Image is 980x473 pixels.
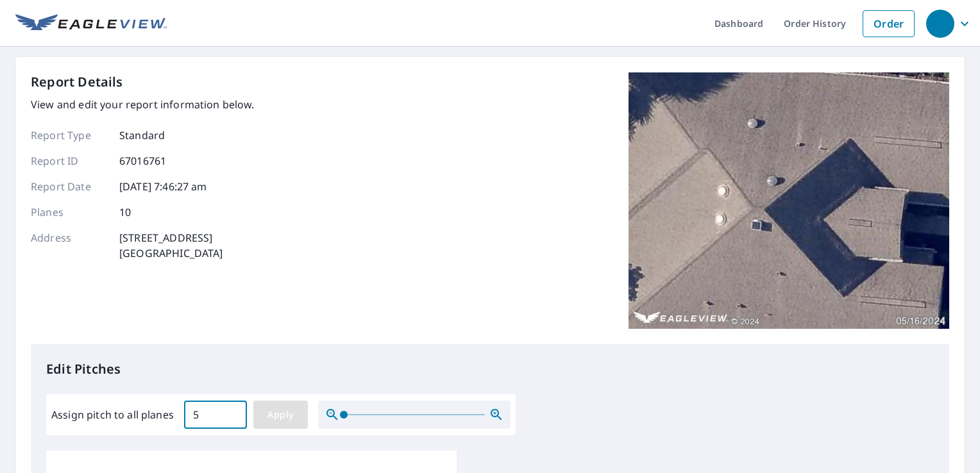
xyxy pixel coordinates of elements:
a: Order [863,10,915,37]
input: 00.0 [184,397,247,433]
p: Report Type [31,128,108,143]
img: Top image [629,72,949,329]
p: Standard [119,128,165,143]
p: [DATE] 7:46:27 am [119,179,207,194]
label: Assign pitch to all planes [51,407,174,422]
p: Report Details [31,72,123,92]
p: Address [31,230,108,261]
p: Planes [31,204,108,220]
p: Edit Pitches [46,360,934,379]
button: Apply [253,401,308,429]
p: View and edit your report information below. [31,97,255,112]
p: [STREET_ADDRESS] [GEOGRAPHIC_DATA] [119,230,223,261]
p: Report ID [31,153,108,169]
p: Report Date [31,179,108,194]
p: 67016761 [119,153,166,169]
p: 10 [119,204,131,220]
img: EV Logo [15,14,167,33]
span: Apply [264,407,298,423]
